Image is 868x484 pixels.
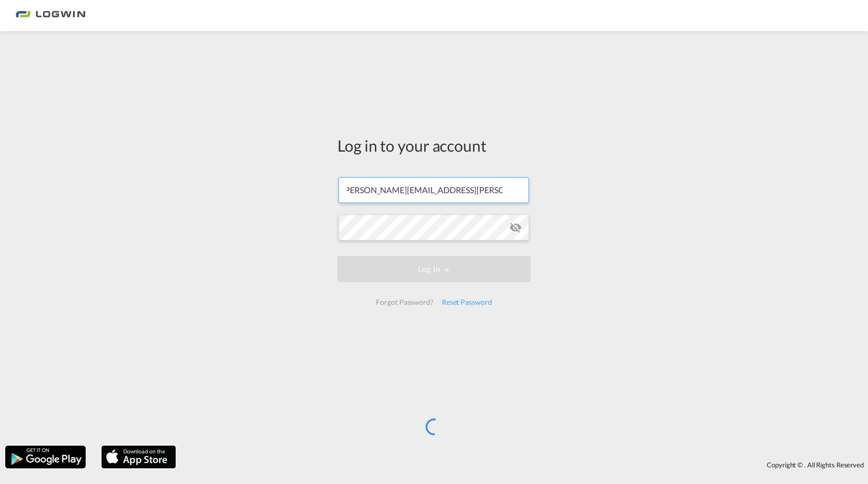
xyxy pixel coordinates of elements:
[4,445,87,469] img: google.png
[337,135,531,156] div: Log in to your account
[100,445,177,469] img: apple.png
[338,177,529,203] input: Enter email/phone number
[438,293,496,312] div: Reset Password
[181,456,868,474] div: Copyright © . All Rights Reserved
[337,256,531,282] button: LOGIN
[509,221,522,234] md-icon: icon-eye-off
[16,4,86,28] img: bc73a0e0d8c111efacd525e4c8ad7d32.png
[372,293,437,312] div: Forgot Password?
